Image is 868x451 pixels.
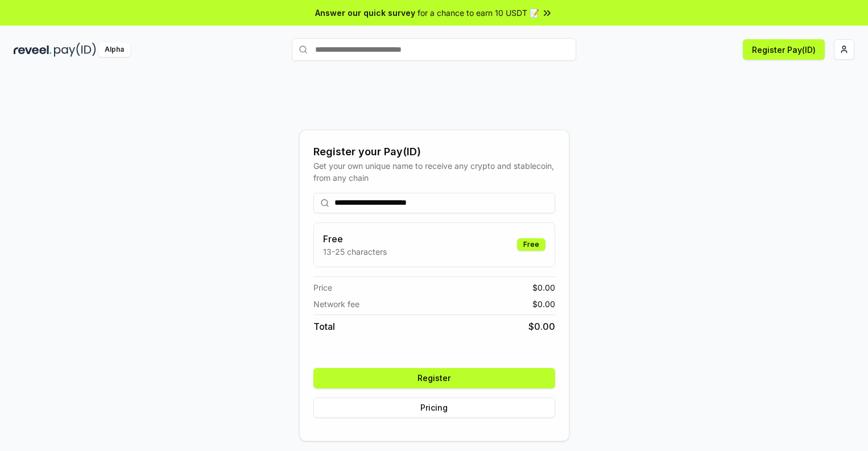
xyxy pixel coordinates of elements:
[313,320,335,333] span: Total
[517,238,545,251] div: Free
[743,39,825,60] button: Register Pay(ID)
[313,298,359,310] span: Network fee
[313,368,555,388] button: Register
[313,398,555,418] button: Pricing
[98,43,130,57] div: Alpha
[313,144,555,160] div: Register your Pay(ID)
[532,298,555,310] span: $ 0.00
[313,282,332,293] span: Price
[323,246,387,258] p: 13-25 characters
[14,43,52,57] img: reveel_dark
[315,7,415,19] span: Answer our quick survey
[532,282,555,293] span: $ 0.00
[323,232,387,246] h3: Free
[528,320,555,333] span: $ 0.00
[418,7,539,19] span: for a chance to earn 10 USDT 📝
[313,160,555,184] div: Get your own unique name to receive any crypto and stablecoin, from any chain
[54,43,96,57] img: pay_id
